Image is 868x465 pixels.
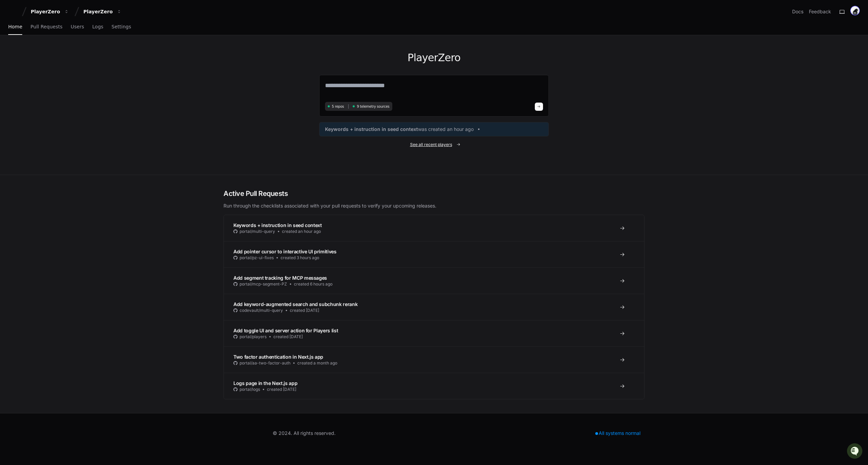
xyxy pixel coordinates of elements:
[240,281,287,287] span: portal/mcp-segment-PZ
[273,334,303,340] span: created [DATE]
[116,53,124,61] button: Start new chat
[325,126,543,133] a: Keywords + instruction in seed contextwas created an hour ago
[410,142,452,147] span: See all recent players
[83,8,113,15] div: PlayerZero
[224,346,644,373] a: Two factor authentication in Next.js appportal/aa-two-factor-authcreated a month ago
[418,126,474,133] span: was created an hour ago
[233,301,357,307] span: Add keyword-augmented search and subchunk rerank
[92,19,103,35] a: Logs
[224,241,644,267] a: Add pointer cursor to interactive UI primitivesportal/pz-ui-fixescreated 3 hours ago
[223,189,645,198] h2: Active Pull Requests
[846,442,865,461] iframe: Open customer support
[850,6,860,15] img: ACg8ocL5TA4wPbprI7pSzzIzMXsb0C9TQDc6pph0mRPvknoF9djQXAA=s96-c
[28,5,72,18] button: PlayerZero
[281,255,319,261] span: created 3 hours ago
[233,328,338,333] span: Add toggle UI and server action for Players list
[81,5,124,18] button: PlayerZero
[233,222,322,228] span: Keywords + instruction in seed context
[31,8,60,15] div: PlayerZero
[224,373,644,399] a: Logs page in the Next.js appportal/logscreated [DATE]
[92,25,103,29] span: Logs
[7,27,124,38] div: Welcome
[809,8,831,15] button: Feedback
[240,308,283,313] span: codevault/multi-query
[71,19,84,35] a: Users
[591,428,645,438] div: All systems normal
[319,52,549,64] h1: PlayerZero
[273,430,336,437] div: © 2024. All rights reserved.
[223,202,645,209] p: Run through the checklists associated with your pull requests to verify your upcoming releases.
[240,255,274,261] span: portal/pz-ui-fixes
[240,334,267,340] span: portal/players
[224,320,644,346] a: Add toggle UI and server action for Players listportal/playerscreated [DATE]
[7,7,21,21] img: PlayerZero
[8,19,22,35] a: Home
[233,249,337,254] span: Add pointer cursor to interactive UI primitives
[240,387,260,392] span: portal/logs
[233,380,297,386] span: Logs page in the Next.js app
[332,104,344,109] span: 5 repos
[267,387,296,392] span: created [DATE]
[224,267,644,294] a: Add segment tracking for MCP messagesportal/mcp-segment-PZcreated 6 hours ago
[30,25,62,29] span: Pull Requests
[111,25,131,29] span: Settings
[48,71,83,77] a: Powered byPylon
[7,51,19,63] img: 1756235613930-3d25f9e4-fa56-45dd-b3ad-e072dfbd1548
[792,8,803,15] a: Docs
[357,104,389,109] span: 9 telemetry sources
[233,354,323,360] span: Two factor authentication in Next.js app
[111,19,131,35] a: Settings
[71,25,84,29] span: Users
[297,360,337,366] span: created a month ago
[8,25,22,29] span: Home
[294,281,333,287] span: created 6 hours ago
[68,72,83,77] span: Pylon
[290,308,319,313] span: created [DATE]
[224,294,644,320] a: Add keyword-augmented search and subchunk rerankcodevault/multi-querycreated [DATE]
[325,126,418,133] span: Keywords + instruction in seed context
[240,360,290,366] span: portal/aa-two-factor-auth
[319,142,549,147] a: See all recent players
[282,229,321,234] span: created an hour ago
[23,58,99,63] div: We're offline, but we'll be back soon!
[233,275,327,281] span: Add segment tracking for MCP messages
[23,51,112,58] div: Start new chat
[30,19,62,35] a: Pull Requests
[224,215,644,241] a: Keywords + instruction in seed contextportal/multi-querycreated an hour ago
[240,229,275,234] span: portal/multi-query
